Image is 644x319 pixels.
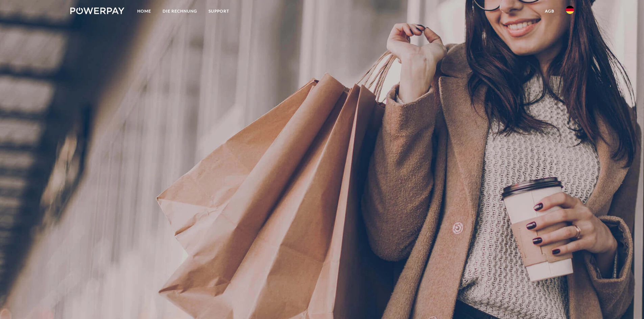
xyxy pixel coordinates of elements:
[70,7,125,14] img: logo-powerpay-white.svg
[132,5,157,17] a: Home
[539,5,560,17] a: agb
[566,6,574,14] img: de
[157,5,203,17] a: DIE RECHNUNG
[203,5,235,17] a: SUPPORT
